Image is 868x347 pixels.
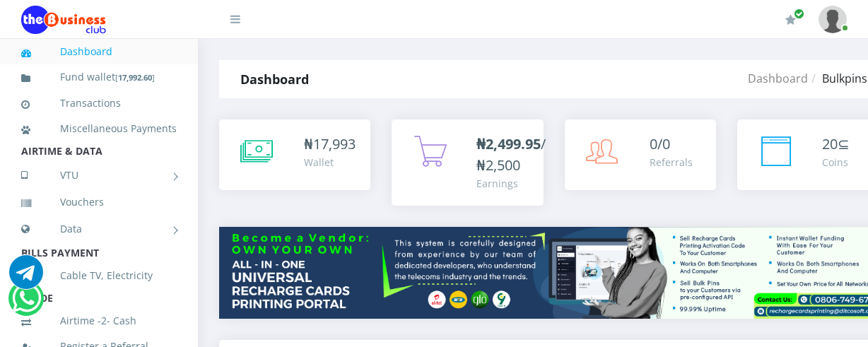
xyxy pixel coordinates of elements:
[476,134,546,175] span: /₦2,500
[565,119,716,190] a: 0/0 Referrals
[9,266,43,289] a: Chat for support
[21,6,106,34] img: Logo
[794,8,804,19] span: Renew/Upgrade Subscription
[650,155,693,170] div: Referrals
[819,6,847,33] img: User
[476,176,546,191] div: Earnings
[476,134,541,153] b: ₦2,499.95
[118,72,152,83] b: 17,992.60
[12,292,41,315] a: Chat for support
[240,71,309,88] strong: Dashboard
[650,134,670,153] span: 0/0
[21,158,177,193] a: VTU
[21,211,177,247] a: Data
[748,71,808,86] a: Dashboard
[21,61,177,94] a: Fund wallet[17,992.60]
[21,305,177,337] a: Airtime -2- Cash
[822,134,838,153] span: 20
[822,134,850,155] div: ⊆
[313,134,356,153] span: 17,993
[808,70,867,87] li: Bulkpins
[304,134,356,155] div: ₦
[21,112,177,145] a: Miscellaneous Payments
[304,155,356,170] div: Wallet
[21,186,177,218] a: Vouchers
[219,119,370,190] a: ₦17,993 Wallet
[21,259,177,292] a: Cable TV, Electricity
[21,35,177,68] a: Dashboard
[115,72,155,83] small: [ ]
[21,87,177,119] a: Transactions
[392,119,543,206] a: ₦2,499.95/₦2,500 Earnings
[785,14,796,25] i: Renew/Upgrade Subscription
[822,155,850,170] div: Coins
